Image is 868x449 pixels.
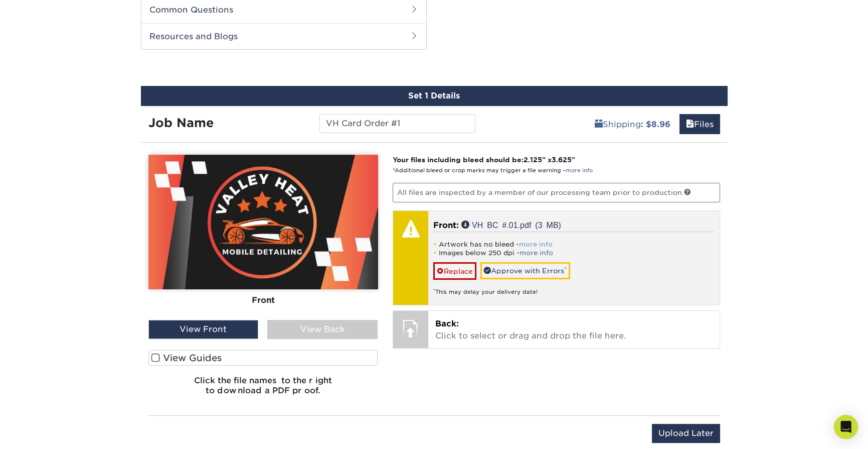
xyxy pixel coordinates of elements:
input: Upload Later [652,424,720,443]
div: View Front [148,320,259,339]
small: *Additional bleed or crop marks may trigger a file warning – [393,167,593,174]
a: Shipping: $8.96 [588,114,677,134]
a: more info [519,241,553,248]
a: more info [519,249,553,257]
span: 2.125 [524,156,542,164]
p: All files are inspected by a member of our processing team prior to production. [393,183,720,202]
div: This may delay your delivery date! [433,280,715,296]
div: Open Intercom Messenger [834,415,858,439]
b: : $8.96 [641,120,670,129]
p: Click to select or drag and drop the file here. [435,318,713,342]
label: View Guides [148,350,378,366]
strong: Job Name [148,116,214,130]
span: files [686,120,694,129]
strong: Your files including bleed should be: " x " [393,156,575,164]
span: Front: [433,220,459,230]
span: Back: [435,319,459,328]
span: 3.625 [552,156,572,164]
li: Artwork has no bleed - [433,240,715,249]
a: Files [679,114,720,134]
div: Set 1 Details [141,86,728,106]
span: shipping [595,120,603,129]
a: Approve with Errors* [480,262,570,279]
input: Enter a job name [319,114,475,133]
a: Replace [433,262,476,280]
h2: Resources and Blogs [141,23,426,49]
a: more info [566,167,593,174]
div: View Back [267,320,378,339]
a: VH BC #.01.pdf (3 MB) [461,220,561,229]
li: Images below 250 dpi - [433,249,715,257]
h6: Click the file names to the right to download a PDF proof. [148,376,378,403]
div: Front [148,289,378,311]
